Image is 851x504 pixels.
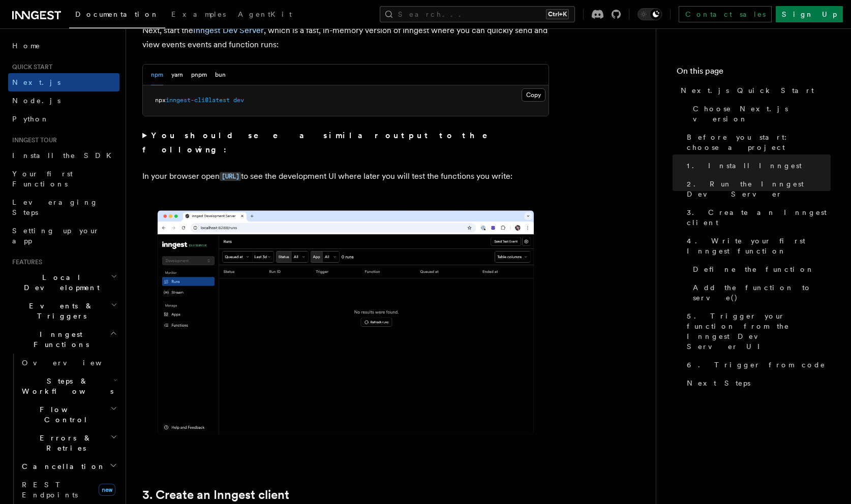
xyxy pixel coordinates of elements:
span: AgentKit [238,10,292,18]
span: dev [233,97,244,104]
a: 3. Create an Inngest client [683,203,831,232]
a: Examples [165,3,232,27]
span: Next.js [12,78,60,86]
a: Before you start: choose a project [683,128,831,156]
img: Inngest Dev Server's 'Runs' tab with no data [142,200,549,456]
p: Next, start the , which is a fast, in-memory version of Inngest where you can quickly send and vi... [142,23,549,52]
a: Node.js [8,91,119,110]
a: 5. Trigger your function from the Inngest Dev Server UI [683,307,831,356]
button: Search...Ctrl+K [380,6,575,22]
button: Events & Triggers [8,297,119,325]
span: 2. Run the Inngest Dev Server [687,179,831,199]
a: Home [8,37,119,55]
span: Before you start: choose a project [687,132,831,152]
a: Documentation [69,3,165,28]
span: Errors & Retries [18,433,110,453]
a: Setting up your app [8,222,119,250]
span: Setting up your app [12,227,100,245]
a: 1. Install Inngest [683,156,831,175]
span: Leveraging Steps [12,198,98,216]
a: 6. Trigger from code [683,356,831,374]
a: Choose Next.js version [689,100,831,128]
a: Your first Functions [8,165,119,193]
span: Features [8,258,42,266]
button: npm [151,65,163,85]
a: Install the SDK [8,146,119,165]
span: Define the function [693,264,814,274]
span: Documentation [75,10,159,18]
a: Contact sales [679,6,772,22]
span: npx [155,97,166,104]
code: [URL] [220,172,241,181]
span: Steps & Workflows [18,376,113,396]
span: Home [12,41,41,51]
span: 4. Write your first Inngest function [687,236,831,256]
span: Next.js Quick Start [681,85,814,96]
button: Toggle dark mode [637,8,662,20]
a: Add the function to serve() [689,278,831,307]
span: Examples [171,10,226,18]
kbd: Ctrl+K [546,9,569,19]
button: Inngest Functions [8,325,119,354]
a: 4. Write your first Inngest function [683,232,831,260]
span: Quick start [8,63,52,71]
a: Inngest Dev Server [193,25,264,35]
a: Next.js [8,73,119,91]
button: Local Development [8,268,119,297]
a: Define the function [689,260,831,278]
p: In your browser open to see the development UI where later you will test the functions you write: [142,169,549,184]
span: Flow Control [18,404,110,425]
button: Copy [522,88,545,102]
span: 1. Install Inngest [687,161,802,171]
span: 5. Trigger your function from the Inngest Dev Server UI [687,311,831,352]
span: Overview [22,359,127,367]
span: Add the function to serve() [693,282,831,303]
strong: You should see a similar output to the following: [142,131,502,154]
a: Next.js Quick Start [677,81,831,100]
span: Your first Functions [12,170,73,188]
span: Inngest tour [8,136,57,144]
span: REST Endpoints [22,481,78,499]
h4: On this page [677,65,831,81]
button: pnpm [191,65,207,85]
a: Python [8,110,119,128]
span: Next Steps [687,378,750,388]
span: inngest-cli@latest [166,97,230,104]
button: Steps & Workflows [18,372,119,400]
span: Install the SDK [12,151,117,160]
button: bun [215,65,226,85]
button: Cancellation [18,457,119,476]
summary: You should see a similar output to the following: [142,129,549,157]
span: new [99,484,115,496]
a: REST Endpointsnew [18,476,119,504]
a: 2. Run the Inngest Dev Server [683,175,831,203]
span: 6. Trigger from code [687,360,826,370]
span: 3. Create an Inngest client [687,207,831,228]
span: Node.js [12,97,60,105]
a: Next Steps [683,374,831,392]
span: Cancellation [18,461,106,471]
button: Flow Control [18,400,119,429]
a: Sign Up [776,6,843,22]
a: AgentKit [232,3,298,27]
button: yarn [171,65,183,85]
span: Inngest Functions [8,329,110,350]
a: Overview [18,354,119,372]
span: Choose Next.js version [693,104,831,124]
span: Python [12,115,49,123]
span: Local Development [8,272,111,293]
a: [URL] [220,171,241,181]
button: Errors & Retries [18,429,119,457]
a: 3. Create an Inngest client [142,488,289,502]
span: Events & Triggers [8,301,111,321]
a: Leveraging Steps [8,193,119,222]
